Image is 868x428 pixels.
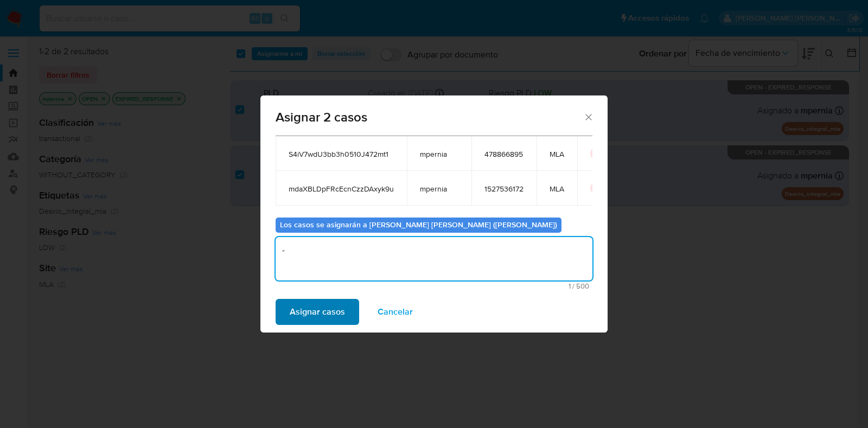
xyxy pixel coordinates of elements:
[289,149,394,159] span: S4iV7wdU3bb3h0510J472mt1
[484,149,524,159] span: 478866895
[276,299,359,325] button: Asignar casos
[289,184,394,194] span: mdaXBLDpFRcEcnCzzDAxyk9u
[280,219,557,230] b: Los casos se asignarán a [PERSON_NAME] [PERSON_NAME] ([PERSON_NAME])
[420,184,458,194] span: mpernia
[290,300,345,324] span: Asignar casos
[378,300,413,324] span: Cancelar
[363,299,427,325] button: Cancelar
[279,283,589,290] span: Máximo 500 caracteres
[260,95,608,333] div: assign-modal
[484,184,524,194] span: 1527536172
[550,184,564,194] span: MLA
[276,111,583,124] span: Asignar 2 casos
[550,149,564,159] span: MLA
[420,149,458,159] span: mpernia
[276,237,592,280] textarea: -
[590,147,603,160] button: icon-button
[583,112,593,122] button: Cerrar ventana
[590,182,603,195] button: icon-button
